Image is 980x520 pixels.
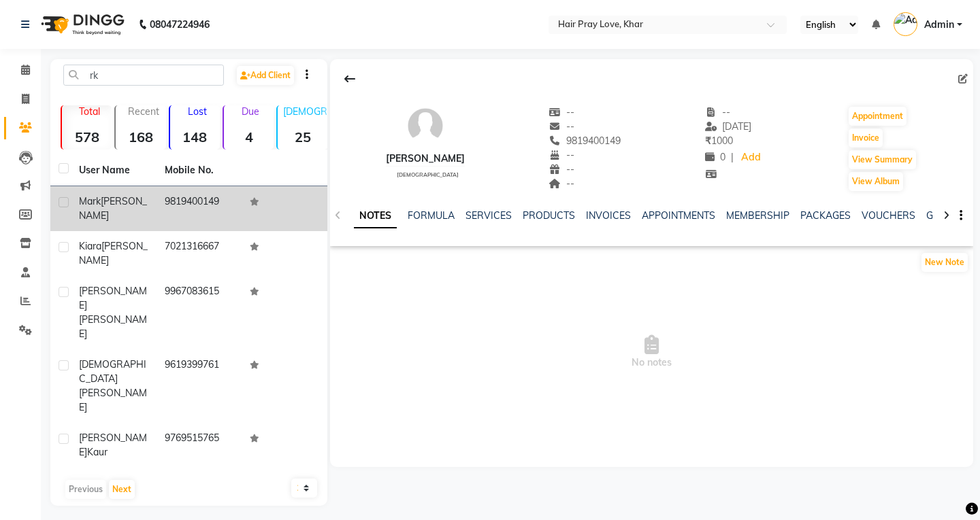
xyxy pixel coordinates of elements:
[549,163,575,175] span: --
[157,276,242,349] td: 9967083615
[849,128,883,148] button: Invoice
[586,209,631,222] a: INVOICES
[79,195,101,207] span: mark
[79,240,148,266] span: [PERSON_NAME]
[800,209,851,222] a: PACKAGES
[354,204,397,228] a: NOTES
[157,231,242,276] td: 7021316667
[157,186,242,231] td: 9819400149
[465,209,512,222] a: SERVICES
[63,65,224,86] input: Search by Name/Mobile/Email/Code
[79,285,147,311] span: [PERSON_NAME]
[726,209,789,222] a: MEMBERSHIP
[523,209,575,222] a: PRODUCTS
[862,209,915,222] a: VOUCHERS
[121,105,165,118] p: Recent
[921,253,968,272] button: New Note
[739,148,763,167] a: Add
[157,155,242,186] th: Mobile No.
[79,313,147,340] span: [PERSON_NAME]
[62,128,112,145] strong: 578
[87,446,108,458] span: Kaur
[549,149,575,161] span: --
[109,480,135,499] button: Next
[642,209,715,222] a: APPOINTMENTS
[237,66,294,85] a: Add Client
[336,66,364,92] div: Back to Client
[170,128,220,145] strong: 148
[79,387,147,413] span: [PERSON_NAME]
[35,5,128,44] img: logo
[79,432,147,458] span: [PERSON_NAME]
[924,18,954,32] span: Admin
[71,155,157,186] th: User Name
[283,105,327,118] p: [DEMOGRAPHIC_DATA]
[408,209,455,222] a: FORMULA
[849,150,916,169] button: View Summary
[405,105,446,146] img: avatar
[397,171,459,178] span: [DEMOGRAPHIC_DATA]
[894,12,917,36] img: Admin
[79,195,147,222] span: [PERSON_NAME]
[549,177,575,190] span: --
[67,105,112,118] p: Total
[150,5,210,44] b: 08047224946
[157,423,242,468] td: 9769515765
[227,105,274,118] p: Due
[549,120,575,133] span: --
[705,151,725,163] span: 0
[549,135,621,147] span: 9819400149
[176,105,220,118] p: Lost
[549,106,575,118] span: --
[79,358,146,385] span: [DEMOGRAPHIC_DATA]
[79,240,101,252] span: Kiara
[926,209,979,222] a: GIFTCARDS
[157,349,242,423] td: 9619399761
[224,128,274,145] strong: 4
[116,128,165,145] strong: 168
[386,152,465,166] div: [PERSON_NAME]
[849,172,903,191] button: View Album
[849,107,906,126] button: Appointment
[705,106,731,118] span: --
[330,284,973,420] span: No notes
[705,135,733,147] span: 1000
[705,120,752,133] span: [DATE]
[278,128,327,145] strong: 25
[705,135,711,147] span: ₹
[731,150,734,164] span: |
